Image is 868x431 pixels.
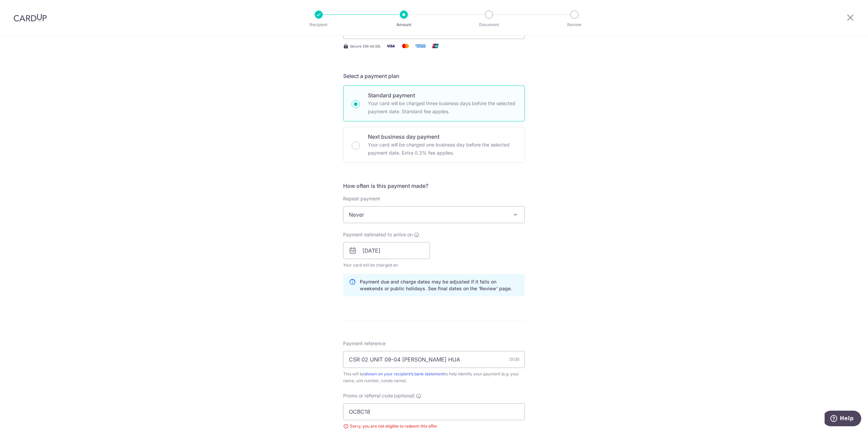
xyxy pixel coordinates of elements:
span: Secure 256-bit SSL [350,43,381,49]
p: Payment due and charge dates may be adjusted if it falls on weekends or public holidays. See fina... [360,278,519,292]
iframe: Opens a widget where you can find more information [825,411,861,428]
h5: How often is this payment made? [343,182,525,190]
span: Payment estimated to arrive on [343,231,413,238]
a: shown on your recipient’s bank statement [364,371,444,376]
p: Amount [379,21,429,28]
span: (optional) [394,392,415,399]
p: Standard payment [368,91,516,99]
input: DD / MM / YYYY [343,242,430,259]
p: Recipient [294,21,344,28]
img: CardUp [14,14,47,22]
div: Sorry, you are not eligible to redeem this offer [343,423,525,430]
p: Document [464,21,514,28]
img: Union Pay [429,42,442,50]
img: Mastercard [399,42,412,50]
p: Review [549,21,599,28]
p: Your card will be charged three business days before the selected payment date. Standard fee appl... [368,99,516,116]
p: Next business day payment [368,133,516,141]
label: Repeat payment [343,195,380,202]
span: Promo or referral code [343,392,393,399]
span: Payment reference [343,340,386,347]
span: Never [343,206,525,223]
p: Your card will be charged one business day before the selected payment date. Extra 0.3% fee applies. [368,141,516,157]
div: 31/35 [509,356,519,363]
img: Visa [384,42,397,50]
img: American Express [414,42,427,50]
span: Your card will be charged on [343,262,430,269]
h5: Select a payment plan [343,72,525,80]
div: This will be to help identify your payment (e.g. your name, unit number, condo name). [343,371,525,384]
span: Never [343,207,525,223]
